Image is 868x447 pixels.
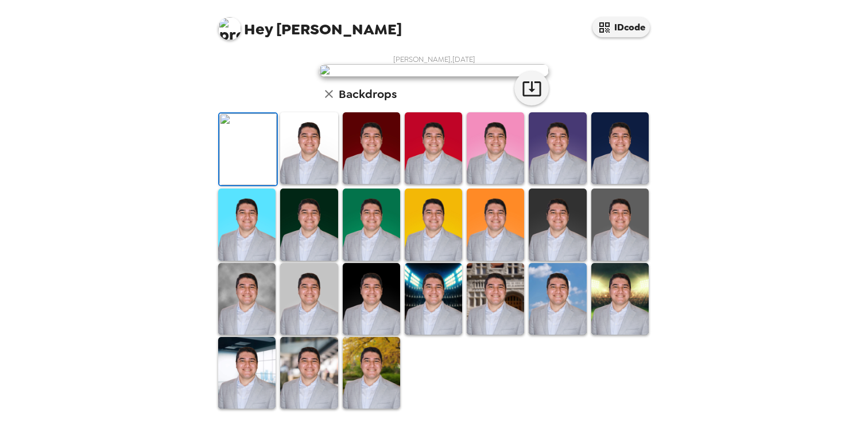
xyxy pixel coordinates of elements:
h6: Backdrops [339,85,397,103]
img: Original [219,113,277,185]
button: IDcode [592,17,650,37]
img: profile pic [218,17,241,40]
span: [PERSON_NAME] [218,11,402,37]
span: [PERSON_NAME] , [DATE] [393,54,475,64]
span: Hey [244,19,273,40]
img: user [319,64,549,77]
